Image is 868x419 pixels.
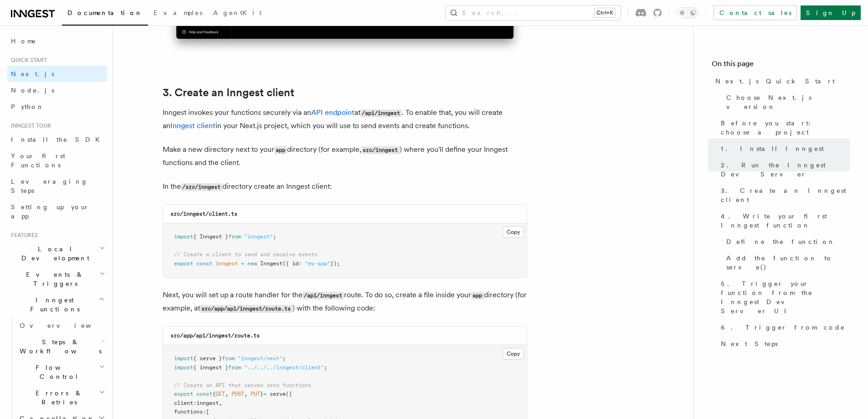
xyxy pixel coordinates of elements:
[7,66,107,82] a: Next.js
[228,364,241,371] span: from
[717,319,850,336] a: 6. Trigger from code
[170,211,237,217] code: src/inngest/client.ts
[7,33,107,49] a: Home
[723,89,850,115] a: Choose Next.js version
[196,400,219,406] span: inngest
[16,363,99,381] span: Flow Control
[270,391,286,397] span: serve
[163,289,527,315] p: Next, you will set up a route handler for the route. To do so, create a file inside your director...
[244,233,273,240] span: "inngest"
[203,409,206,415] span: :
[163,143,527,169] p: Make a new directory next to your directory (for example, ) where you'll define your Inngest func...
[721,212,850,230] span: 4. Write your first Inngest function
[11,87,54,94] span: Node.js
[16,388,99,407] span: Errors & Retries
[282,260,298,267] span: ({ id
[446,5,621,20] button: Search...Ctrl+K
[7,241,107,266] button: Local Development
[16,337,102,356] span: Steps & Workflows
[721,160,850,179] span: 2. Run the Inngest Dev Server
[225,391,228,397] span: ,
[273,233,276,240] span: ;
[721,323,845,332] span: 6. Trigger from code
[471,292,484,300] code: app
[723,250,850,275] a: Add the function to serve()
[726,253,850,272] span: Add the function to serve()
[62,3,148,26] a: Documentation
[721,186,850,204] span: 3. Create an Inngest client
[219,400,222,406] span: ,
[717,115,850,140] a: Before you start: choose a project
[503,226,524,238] button: Copy
[170,332,260,339] code: src/app/api/inngest/route.ts
[7,292,107,317] button: Inngest Functions
[7,82,107,98] a: Node.js
[260,391,263,397] span: }
[721,339,778,348] span: Next Steps
[241,260,244,267] span: =
[712,73,850,89] a: Next.js Quick Start
[717,208,850,233] a: 4. Write your first Inngest function
[7,270,99,288] span: Events & Triggers
[67,9,143,16] span: Documentation
[715,77,835,86] span: Next.js Quick Start
[361,146,400,154] code: src/inngest
[206,409,209,415] span: [
[231,391,244,397] span: POST
[721,119,850,137] span: Before you start: choose a project
[260,260,282,267] span: Inngest
[717,182,850,208] a: 3. Create an Inngest client
[20,322,113,329] span: Overview
[213,9,262,16] span: AgentKit
[163,106,527,132] p: Inngest invokes your functions securely via an at . To enable that, you will create an in your Ne...
[7,266,107,292] button: Events & Triggers
[7,244,99,263] span: Local Development
[174,251,318,258] span: // Create a client to send and receive events
[181,183,222,191] code: /src/inngest
[174,391,193,397] span: export
[216,391,225,397] span: GET
[193,355,222,362] span: { serve }
[148,3,208,25] a: Examples
[7,295,98,314] span: Inngest Functions
[717,140,850,157] a: 1. Install Inngest
[174,355,193,362] span: import
[677,7,699,18] button: Toggle dark mode
[721,144,824,153] span: 1. Install Inngest
[726,237,835,246] span: Define the function
[174,233,193,240] span: import
[286,391,292,397] span: ({
[16,317,107,334] a: Overview
[7,148,107,173] a: Your first Functions
[163,180,527,193] p: In the directory create an Inngest client:
[193,233,228,240] span: { Inngest }
[311,108,354,117] a: API endpoint
[16,334,107,359] button: Steps & Workflows
[305,260,330,267] span: "my-app"
[712,58,850,73] h4: On this page
[303,292,344,300] code: /api/inngest
[726,93,850,111] span: Choose Next.js version
[282,355,286,362] span: ;
[7,98,107,115] a: Python
[200,305,293,313] code: src/app/api/inngest/route.ts
[228,233,241,240] span: from
[196,260,212,267] span: const
[170,121,216,130] a: Inngest client
[174,382,311,388] span: // Create an API that serves zero functions
[324,364,327,371] span: ;
[193,400,196,406] span: :
[7,199,107,224] a: Setting up your app
[251,391,260,397] span: PUT
[717,157,850,182] a: 2. Run the Inngest Dev Server
[7,173,107,199] a: Leveraging Steps
[174,364,193,371] span: import
[7,131,107,148] a: Install the SDK
[330,260,340,267] span: });
[247,260,257,267] span: new
[16,359,107,385] button: Flow Control
[7,232,38,239] span: Features
[244,364,324,371] span: "../../../inngest/client"
[595,8,615,17] kbd: Ctrl+K
[723,233,850,250] a: Define the function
